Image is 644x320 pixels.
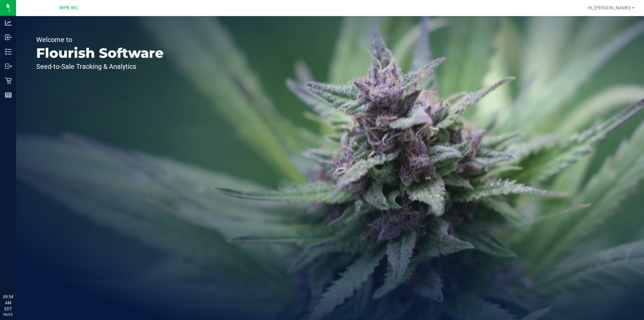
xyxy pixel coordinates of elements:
p: Flourish Software [36,46,164,60]
inline-svg: Retail [5,77,12,84]
p: Seed-to-Sale Tracking & Analytics [36,63,164,70]
inline-svg: Analytics [5,19,12,26]
p: 09:54 AM EDT [3,294,13,312]
span: Hi, [PERSON_NAME]! [588,5,631,10]
iframe: Resource center [7,266,27,286]
inline-svg: Reports [5,92,12,98]
p: Welcome to [36,36,164,43]
inline-svg: Inventory [5,48,12,55]
inline-svg: Outbound [5,63,12,70]
span: WPB WC [59,5,78,11]
p: 09/25 [3,312,13,317]
inline-svg: Inbound [5,34,12,41]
